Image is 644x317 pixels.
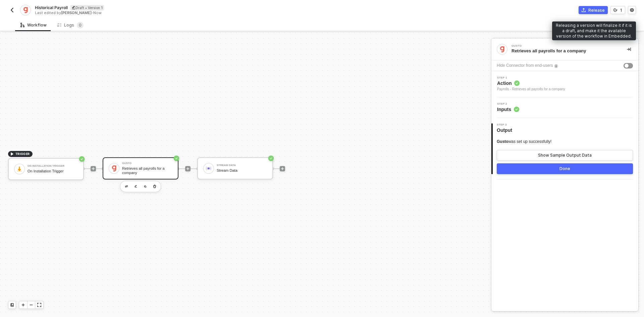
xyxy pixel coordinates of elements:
span: icon-edit [72,6,75,9]
div: On Installation Trigger [28,169,78,173]
span: icon-play [10,152,14,156]
img: integration-icon [499,46,505,52]
div: Release [588,7,605,13]
img: icon-info [554,64,558,68]
div: Step 1Action Payrolls - Retrieves all payrolls for a company [491,76,638,92]
div: Draft • Version 1 [70,5,104,10]
div: Releasing a version will finalize it if it is a draft, and make it the available version of the w... [552,21,636,40]
span: icon-success-page [174,156,179,161]
span: icon-collapse-right [627,47,631,51]
span: icon-play [186,167,190,171]
div: Show Sample Output Data [538,153,592,158]
button: edit-cred [132,182,140,191]
img: icon [111,165,117,171]
span: Inputs [497,106,519,113]
div: 1 [620,7,622,13]
div: Retrieves all payrolls for a company [512,48,616,54]
span: icon-commerce [582,8,586,12]
img: edit-cred [125,185,128,188]
span: Gusto [497,139,508,144]
button: edit-cred [122,182,130,191]
button: Show Sample Output Data [497,150,633,161]
button: Done [497,163,633,174]
button: back [8,6,16,14]
div: Stream Data [217,164,267,167]
span: icon-play [21,303,25,307]
div: Gusto [122,162,172,165]
button: Release [579,6,608,14]
span: icon-success-page [268,156,274,161]
img: integration-icon [22,7,28,13]
span: icon-play [280,167,284,171]
div: Done [559,166,570,171]
span: [PERSON_NAME] [61,10,92,15]
img: edit-cred [135,185,137,188]
img: icon [206,165,212,171]
div: was set up successfully! [497,139,551,145]
sup: 0 [77,22,84,29]
span: Output [497,127,515,134]
span: Step 1 [497,76,565,79]
span: Action [497,80,565,87]
div: Step 3Output Gustowas set up successfully!Show Sample Output DataDone [491,123,638,174]
img: icon [16,166,22,172]
span: TRIGGER [15,151,30,157]
span: Step 3 [497,123,515,126]
span: Step 2 [497,103,519,105]
div: Workflow [20,22,47,28]
div: Retrieves all payrolls for a company [122,166,172,175]
div: Payrolls - Retrieves all payrolls for a company [497,87,565,92]
span: icon-success-page [79,156,85,162]
span: icon-minus [29,303,33,307]
img: copy-block [144,185,147,188]
div: Hide Connector from end-users [497,62,553,69]
div: Last edited by - Now [35,10,321,15]
span: icon-settings [630,8,634,12]
button: 1 [610,6,625,14]
div: Logs [57,22,84,29]
div: Step 2Inputs [491,103,638,113]
div: Stream Data [217,168,267,173]
span: icon-play [91,167,95,171]
span: icon-versioning [613,8,618,12]
span: icon-expand [37,303,41,307]
img: back [9,7,15,13]
span: Historical Payroll [35,5,68,10]
div: On Installation Trigger [28,165,78,167]
div: Gusto [512,45,612,47]
button: copy-block [141,182,149,191]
